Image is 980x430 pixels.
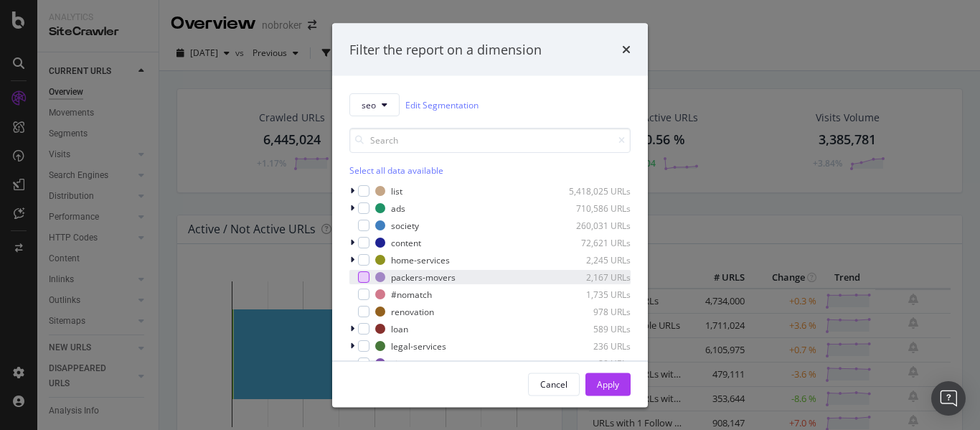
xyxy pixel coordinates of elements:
[332,23,648,407] div: modal
[391,288,432,300] div: #nomatch
[560,202,631,214] div: 710,586 URLs
[362,98,376,111] span: seo
[560,340,631,352] div: 236 URLs
[391,271,456,283] div: packers-movers
[391,219,419,231] div: society
[931,381,966,416] div: Open Intercom Messenger
[528,373,580,396] button: Cancel
[349,40,542,59] div: Filter the report on a dimension
[560,219,631,231] div: 260,031 URLs
[391,253,450,266] div: home-services
[391,322,408,335] div: loan
[349,93,400,116] button: seo
[560,357,631,369] div: 89 URLs
[405,97,479,112] a: Edit Segmentation
[391,340,446,352] div: legal-services
[560,322,631,335] div: 589 URLs
[391,184,402,197] div: list
[391,357,423,369] div: sitemap
[585,373,631,396] button: Apply
[560,288,631,300] div: 1,735 URLs
[560,271,631,283] div: 2,167 URLs
[349,128,631,153] input: Search
[560,184,631,197] div: 5,418,025 URLs
[560,253,631,266] div: 2,245 URLs
[560,236,631,248] div: 72,621 URLs
[597,378,619,390] div: Apply
[349,164,631,177] div: Select all data available
[391,202,405,214] div: ads
[622,40,631,59] div: times
[391,305,434,317] div: renovation
[391,236,421,248] div: content
[540,378,567,390] div: Cancel
[560,305,631,317] div: 978 URLs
